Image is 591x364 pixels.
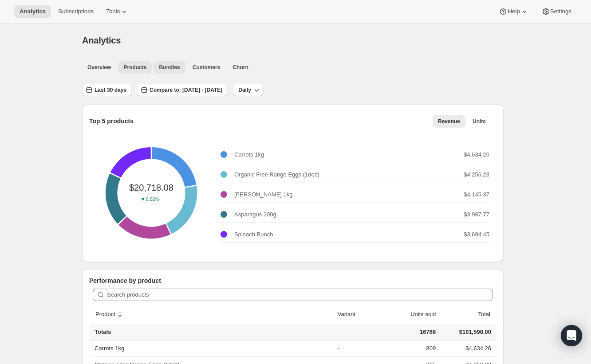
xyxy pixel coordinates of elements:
[94,306,126,323] button: sort ascending byProduct
[438,341,496,356] td: $4,634.26
[232,64,248,71] span: Churn
[550,8,571,15] span: Settings
[101,5,134,18] button: Tools
[89,276,496,285] p: Performance by product
[20,8,46,15] span: Analytics
[464,170,489,179] p: $4,256.23
[561,325,582,346] div: Open Intercom Messenger
[53,5,99,18] button: Subscriptions
[238,86,251,94] span: Daily
[14,5,51,18] button: Analytics
[400,306,437,323] button: Units sold
[381,341,438,356] td: 809
[464,190,489,199] p: $4,145.37
[234,210,276,219] p: Asparagus 200g
[438,118,460,125] span: Revenue
[473,118,486,125] span: Units
[89,324,335,341] th: Totals
[89,341,335,356] th: Carrots 1kg
[464,150,489,159] p: $4,634.26
[335,341,382,356] td: -
[464,230,489,239] p: $3,694.45
[234,150,264,159] p: Carrots 1kg
[82,35,121,45] span: Analytics
[493,5,534,18] button: Help
[82,84,132,96] button: Last 30 days
[137,84,228,96] button: Compare to: [DATE] - [DATE]
[536,5,577,18] button: Settings
[336,306,366,323] button: Variant
[87,64,111,71] span: Overview
[193,64,221,71] span: Customers
[381,324,438,341] td: 16768
[234,190,293,199] p: [PERSON_NAME] 1kg
[508,8,520,15] span: Help
[89,117,134,125] p: Top 5 products
[234,230,273,239] p: Spinach Bunch
[234,170,319,179] p: Organic Free Range Eggs (1doz)
[468,306,492,323] button: Total
[95,86,126,94] span: Last 30 days
[159,64,180,71] span: Bundles
[233,84,264,96] button: Daily
[438,324,496,341] td: $101,598.00
[58,8,94,15] span: Subscriptions
[464,210,489,219] p: $3,987.77
[123,64,146,71] span: Products
[107,289,493,301] input: Search products
[150,86,222,94] span: Compare to: [DATE] - [DATE]
[106,8,120,15] span: Tools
